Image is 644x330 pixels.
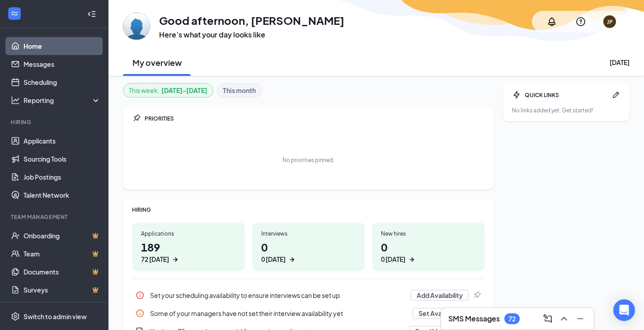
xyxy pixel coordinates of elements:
[24,73,101,91] a: Scheduling
[372,223,485,271] a: New hires00 [DATE]ArrowRight
[24,132,101,150] a: Applicants
[512,107,620,114] div: No links added yet. Get started!
[223,85,256,95] b: This month
[150,309,407,318] div: Some of your managers have not set their interview availability yet
[559,313,569,324] svg: ChevronUp
[381,255,405,264] div: 0 [DATE]
[381,239,476,264] h1: 0
[540,311,554,326] button: ComposeMessage
[87,9,96,19] svg: Collapse
[24,150,101,168] a: Sourcing Tools
[613,299,635,321] div: Open Intercom Messenger
[24,227,101,245] a: OnboardingCrown
[129,85,207,95] div: This week :
[24,37,101,55] a: Home
[546,16,557,27] svg: Notifications
[575,313,586,324] svg: Minimize
[132,286,485,304] a: InfoSet your scheduling availability to ensure interviews can be set upAdd AvailabilityPin
[161,85,207,95] b: [DATE] - [DATE]
[607,18,613,26] div: JP
[141,239,236,264] h1: 189
[261,239,356,264] h1: 0
[261,255,286,264] div: 0 [DATE]
[145,115,485,122] div: PRIORITIES
[11,312,20,321] svg: Settings
[556,311,570,326] button: ChevronUp
[572,311,587,326] button: Minimize
[448,314,500,324] h3: SMS Messages
[252,223,365,271] a: Interviews00 [DATE]ArrowRight
[542,313,553,324] svg: ComposeMessage
[171,255,180,264] svg: ArrowRight
[611,90,620,99] svg: Pen
[24,55,101,73] a: Messages
[132,114,141,123] svg: Pin
[24,281,101,299] a: SurveysCrown
[11,213,99,221] div: Team Management
[24,312,87,321] div: Switch to admin view
[132,57,182,68] h2: My overview
[512,90,521,99] svg: Bolt
[123,13,150,40] img: Jason Patel
[10,9,19,18] svg: WorkstreamLogo
[159,30,344,40] h3: Here’s what your day looks like
[287,255,296,264] svg: ArrowRight
[575,16,586,27] svg: QuestionInfo
[132,304,485,322] a: InfoSome of your managers have not set their interview availability yetSet AvailabilityPin
[381,230,476,237] div: New hires
[472,291,481,300] svg: Pin
[132,223,245,271] a: Applications18972 [DATE]ArrowRight
[141,230,236,237] div: Applications
[150,291,405,300] div: Set your scheduling availability to ensure interviews can be set up
[136,309,145,318] svg: Info
[508,315,516,323] div: 72
[24,186,101,204] a: Talent Network
[282,156,334,164] div: No priorities pinned.
[407,255,416,264] svg: ArrowRight
[525,91,608,99] div: QUICK LINKS
[132,286,485,304] div: Set your scheduling availability to ensure interviews can be set up
[159,13,344,28] h1: Good afternoon, [PERSON_NAME]
[413,308,469,319] button: Set Availability
[141,255,169,264] div: 72 [DATE]
[24,263,101,281] a: DocumentsCrown
[132,206,485,214] div: HIRING
[411,290,469,301] button: Add Availability
[136,291,145,300] svg: Info
[11,118,99,126] div: Hiring
[11,96,20,105] svg: Analysis
[24,168,101,186] a: Job Postings
[24,96,101,105] div: Reporting
[610,58,630,67] div: [DATE]
[24,245,101,263] a: TeamCrown
[132,304,485,322] div: Some of your managers have not set their interview availability yet
[261,230,356,237] div: Interviews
